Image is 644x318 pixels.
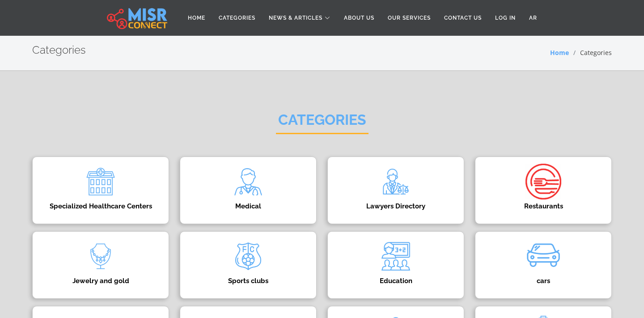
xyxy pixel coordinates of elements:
[276,111,369,134] h2: Categories
[337,9,381,26] a: About Us
[322,231,470,299] a: Education
[46,277,155,285] h4: Jewelry and gold
[269,14,322,22] span: News & Articles
[262,9,337,26] a: News & Articles
[174,157,322,224] a: Medical
[174,231,322,299] a: Sports clubs
[341,202,450,210] h4: Lawyers Directory
[525,238,561,274] img: wk90P3a0oSt1z8M0TTcP.gif
[194,202,303,210] h4: Medical
[470,231,617,299] a: cars
[378,164,414,199] img: raD5cjLJU6v6RhuxWSJh.png
[378,238,414,274] img: ngYy9LS4RTXks1j5a4rs.png
[46,202,155,210] h4: Specialized Healthcare Centers
[550,48,569,57] a: Home
[489,202,598,210] h4: Restaurants
[83,238,119,274] img: Y7cyTjSJwvbnVhRuEY4s.png
[569,48,612,57] li: Categories
[83,164,119,199] img: ocughcmPjrl8PQORMwSi.png
[381,9,437,26] a: Our Services
[522,9,544,26] a: AR
[230,164,266,199] img: xxDvte2rACURW4jjEBBw.png
[525,164,561,199] img: ikcDgTJSoSS2jJF2BPtA.png
[27,231,174,299] a: Jewelry and gold
[322,157,470,224] a: Lawyers Directory
[194,277,303,285] h4: Sports clubs
[230,238,266,274] img: jXxomqflUIMFo32sFYfN.png
[437,9,488,26] a: Contact Us
[32,44,86,57] h2: Categories
[212,9,262,26] a: Categories
[181,9,212,26] a: Home
[27,157,174,224] a: Specialized Healthcare Centers
[470,157,617,224] a: Restaurants
[341,277,450,285] h4: Education
[107,7,167,29] img: main.misr_connect
[488,9,522,26] a: Log in
[489,277,598,285] h4: cars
